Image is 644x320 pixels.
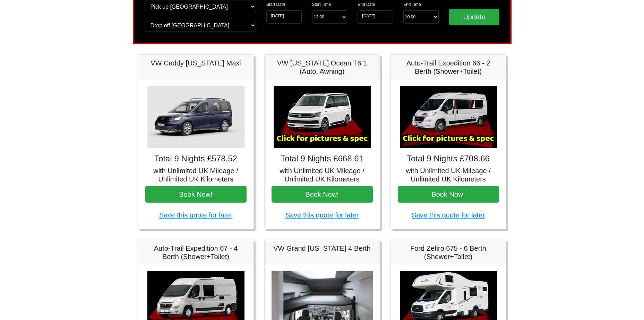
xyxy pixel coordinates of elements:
[147,86,244,148] img: VW Caddy California Maxi
[398,154,499,164] h4: Total 9 Nights £708.66
[272,167,373,183] h5: with Unlimited UK Mileage / Unlimited UK Kilometers
[274,86,371,148] img: VW California Ocean T6.1 (Auto, Awning)
[272,154,373,164] h4: Total 9 Nights £668.61
[400,86,497,148] img: Auto-Trail Expedition 66 - 2 Berth (Shower+Toilet)
[159,211,232,219] a: Save this quote for later
[266,10,302,24] input: Start Date
[358,10,393,24] input: Return Date
[412,211,485,219] a: Save this quote for later
[398,244,499,261] h5: Ford Zefiro 675 - 6 Berth (Shower+Toilet)
[272,186,373,203] button: Book Now!
[312,1,331,8] label: Start Time
[272,244,373,252] h5: VW Grand [US_STATE] 4 Berth
[145,59,247,67] h5: VW Caddy [US_STATE] Maxi
[398,186,499,203] button: Book Now!
[398,167,499,183] h5: with Unlimited UK Mileage / Unlimited UK Kilometers
[272,59,373,75] h5: VW [US_STATE] Ocean T6.1 (Auto, Awning)
[285,211,359,219] a: Save this quote for later
[358,1,375,8] label: End Date
[145,244,247,261] h5: Auto-Trail Expedition 67 - 4 Berth (Shower+Toilet)
[449,9,500,25] input: Update
[145,167,247,183] h5: with Unlimited UK Mileage / Unlimited UK Kilometers
[266,1,285,8] label: Start Date
[145,154,247,164] h4: Total 9 Nights £578.52
[145,186,247,203] button: Book Now!
[398,59,499,75] h5: Auto-Trail Expedition 66 - 2 Berth (Shower+Toilet)
[403,1,421,8] label: End Time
